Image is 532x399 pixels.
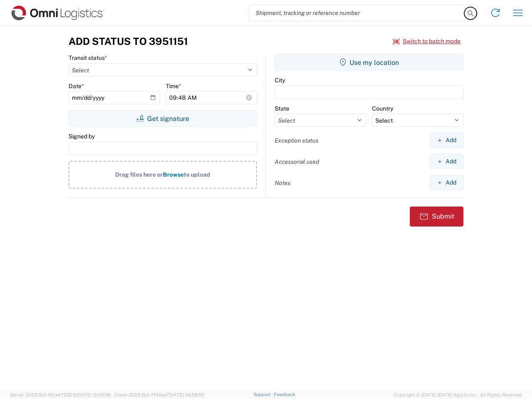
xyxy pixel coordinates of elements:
[69,82,84,90] label: Date
[69,110,257,127] button: Get signature
[69,133,95,140] label: Signed by
[77,392,111,397] span: [DATE] 10:05:38
[69,35,188,47] h3: Add Status to 3951151
[184,171,210,178] span: to upload
[115,171,163,178] span: Drag files here or
[166,82,181,90] label: Time
[10,392,111,397] span: Server: 2025.19.0-192a4753216
[275,158,319,165] label: Accessorial used
[430,133,463,148] button: Add
[249,5,465,21] input: Shipment, tracking or reference number
[410,207,463,227] button: Submit
[430,154,463,169] button: Add
[163,171,184,178] span: Browse
[114,392,204,397] span: Client: 2025.19.0-7f44ea7
[169,392,204,397] span: [DATE] 09:58:55
[69,54,107,62] label: Transit status
[275,137,318,144] label: Exception status
[275,179,291,187] label: Notes
[275,105,289,112] label: State
[394,391,522,399] span: Copyright © [DATE]-[DATE] Agistix Inc., All Rights Reserved
[275,54,463,71] button: Use my location
[372,105,393,112] label: Country
[274,392,295,397] a: Feedback
[254,392,274,397] a: Support
[430,175,463,190] button: Add
[275,76,285,84] label: City
[393,34,461,48] button: Switch to batch mode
